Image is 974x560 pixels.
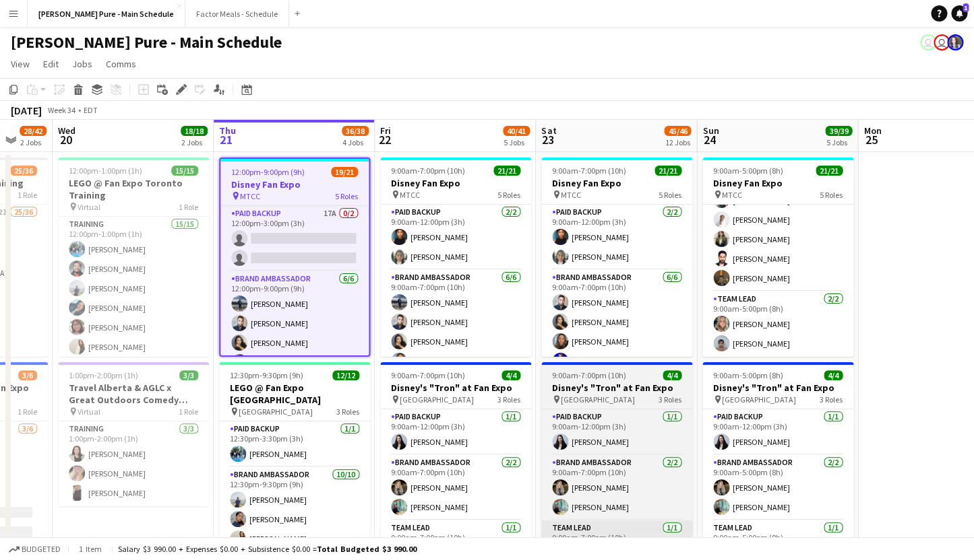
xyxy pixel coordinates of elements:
span: 21/21 [655,166,681,176]
app-job-card: 9:00am-7:00pm (10h)21/21Disney Fan Expo MTCC5 RolesPaid Backup2/29:00am-12:00pm (3h)[PERSON_NAME]... [541,157,692,357]
span: 19/21 [331,167,358,177]
span: 20 [56,132,75,147]
div: Salary $3 990.00 + Expenses $0.00 + Subsistence $0.00 = [118,544,417,554]
span: Week 34 [44,105,78,115]
span: [GEOGRAPHIC_DATA] [561,394,635,405]
div: [DATE] [11,104,42,117]
app-card-role: Brand Ambassador2/29:00am-7:00pm (10h)[PERSON_NAME][PERSON_NAME] [380,455,531,520]
app-card-role: Paid Backup1/112:30pm-3:30pm (3h)[PERSON_NAME] [219,421,370,467]
h3: Disney's "Tron" at Fan Expo [380,382,531,394]
a: Jobs [67,55,98,73]
span: 1 [963,3,969,12]
span: Sat [541,125,556,137]
button: [PERSON_NAME] Pure - Main Schedule [28,1,185,27]
app-user-avatar: Ashleigh Rains [947,34,963,50]
span: 25 [861,132,881,147]
span: Fri [380,125,391,137]
span: 9:00am-7:00pm (10h) [391,166,465,176]
app-card-role: Training3/31:00pm-2:00pm (1h)[PERSON_NAME][PERSON_NAME][PERSON_NAME] [58,421,209,506]
app-card-role: Paid Backup2/29:00am-12:00pm (3h)[PERSON_NAME][PERSON_NAME] [541,205,692,270]
app-card-role: Team Lead2/29:00am-5:00pm (8h)[PERSON_NAME][PERSON_NAME] [702,291,853,357]
span: 1 Role [18,190,37,200]
div: 2 Jobs [181,137,207,147]
app-card-role: Training15/1512:00pm-1:00pm (1h)[PERSON_NAME][PERSON_NAME][PERSON_NAME][PERSON_NAME][PERSON_NAME]... [58,217,209,540]
a: 1 [951,5,967,22]
app-card-role: Brand Ambassador5/59:00am-5:00pm (8h)[PERSON_NAME][PERSON_NAME][PERSON_NAME][PERSON_NAME][PERSON_... [702,168,853,291]
app-job-card: 1:00pm-2:00pm (1h)3/3Travel Alberta & AGLC x Great Outdoors Comedy Festival Training Virtual1 Rol... [58,362,209,506]
span: 3 Roles [820,394,843,405]
app-card-role: Paid Backup1/19:00am-12:00pm (3h)[PERSON_NAME] [380,409,531,455]
span: 5 Roles [659,190,681,200]
span: 1:00pm-2:00pm (1h) [69,370,138,380]
span: 15/15 [171,166,198,176]
app-card-role: Brand Ambassador6/69:00am-7:00pm (10h)[PERSON_NAME][PERSON_NAME][PERSON_NAME][PERSON_NAME] [541,270,692,413]
span: Virtual [78,407,100,417]
span: 1 item [74,544,106,554]
app-job-card: 9:00am-5:00pm (8h)21/21Disney Fan Expo MTCC5 Roles[PERSON_NAME]Brand Ambassador5/59:00am-5:00pm (... [702,157,853,357]
span: Sun [702,125,719,137]
h3: Disney's "Tron" at Fan Expo [541,382,692,394]
span: MTCC [240,191,260,201]
span: 9:00am-7:00pm (10h) [391,370,465,380]
span: 3 Roles [336,407,359,417]
span: 39/39 [825,126,852,136]
button: Factor Meals - Schedule [185,1,289,27]
span: 12/12 [332,370,359,380]
span: Wed [58,125,75,137]
button: Budgeted [7,542,63,557]
app-card-role: Paid Backup1/19:00am-12:00pm (3h)[PERSON_NAME] [541,409,692,455]
div: 5 Jobs [826,137,851,147]
span: 23 [539,132,556,147]
span: 3/3 [179,370,198,380]
span: 5 Roles [497,190,520,200]
span: 3/6 [18,370,37,380]
span: [GEOGRAPHIC_DATA] [722,394,796,405]
h3: LEGO @ Fan Expo Toronto Training [58,177,209,201]
span: 9:00am-5:00pm (8h) [713,370,783,380]
span: 12:00pm-9:00pm (9h) [231,167,305,177]
span: 40/41 [503,126,530,136]
app-card-role: Brand Ambassador2/29:00am-7:00pm (10h)[PERSON_NAME][PERSON_NAME] [541,455,692,520]
span: MTCC [722,190,742,200]
span: 12:00pm-1:00pm (1h) [69,166,142,176]
span: [GEOGRAPHIC_DATA] [239,407,313,417]
h3: Travel Alberta & AGLC x Great Outdoors Comedy Festival Training [58,382,209,406]
div: 12 Jobs [665,137,690,147]
span: 22 [378,132,391,147]
h3: LEGO @ Fan Expo [GEOGRAPHIC_DATA] [219,382,370,406]
h3: Disney Fan Expo [380,177,531,189]
span: 9:00am-5:00pm (8h) [713,166,783,176]
span: Comms [106,58,136,70]
span: 36/38 [342,126,369,136]
a: Edit [38,55,64,73]
span: 12:30pm-9:30pm (9h) [230,370,303,380]
span: 5 Roles [820,190,843,200]
app-user-avatar: Tifany Scifo [920,34,936,50]
span: Mon [863,125,881,137]
app-job-card: 12:00pm-1:00pm (1h)15/15LEGO @ Fan Expo Toronto Training Virtual1 RoleTraining15/1512:00pm-1:00pm... [58,157,209,357]
span: 1 Role [18,407,37,417]
a: Comms [100,55,142,73]
app-card-role: Paid Backup1/19:00am-12:00pm (3h)[PERSON_NAME] [702,409,853,455]
span: 1 Role [179,202,198,212]
span: 21/21 [816,166,843,176]
span: 18/18 [181,126,208,136]
app-card-role: Brand Ambassador6/612:00pm-9:00pm (9h)[PERSON_NAME][PERSON_NAME][PERSON_NAME] [220,271,369,415]
span: MTCC [400,190,420,200]
span: 21 [217,132,236,147]
app-job-card: 12:00pm-9:00pm (9h)19/21Disney Fan Expo MTCC5 RolesPaid Backup17A0/212:00pm-3:00pm (3h) Brand Amb... [219,157,370,357]
span: 3 Roles [497,394,520,405]
app-card-role: Paid Backup2/29:00am-12:00pm (3h)[PERSON_NAME][PERSON_NAME] [380,205,531,270]
span: 28/42 [20,126,47,136]
span: 4/4 [663,370,681,380]
app-job-card: 9:00am-7:00pm (10h)21/21Disney Fan Expo MTCC5 RolesPaid Backup2/29:00am-12:00pm (3h)[PERSON_NAME]... [380,157,531,357]
span: MTCC [561,190,581,200]
app-user-avatar: Leticia Fayzano [934,34,950,50]
span: 3 Roles [659,394,681,405]
h1: [PERSON_NAME] Pure - Main Schedule [11,32,282,53]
